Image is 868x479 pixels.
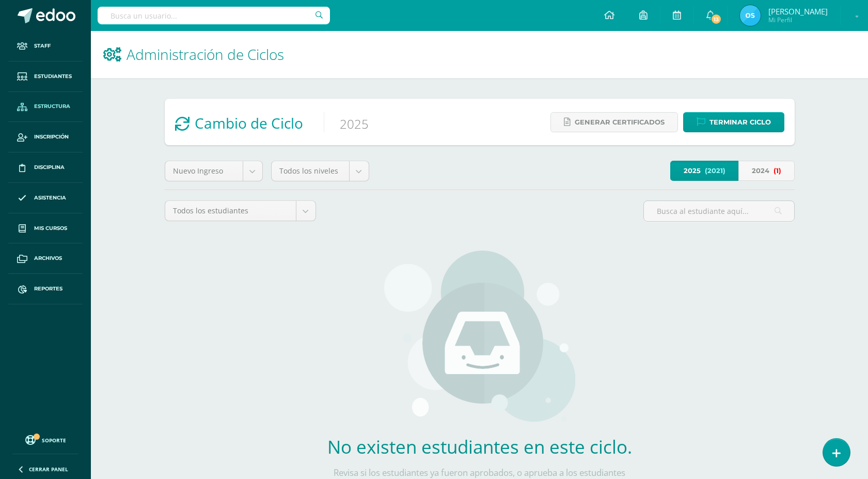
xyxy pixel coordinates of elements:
[98,7,330,24] input: Busca un usuario...
[711,13,722,25] span: 13
[34,72,72,81] span: Estudiantes
[8,92,83,122] a: Estructura
[34,133,69,141] span: Inscripción
[29,466,68,473] span: Cerrar panel
[34,194,66,202] span: Asistencia
[8,61,83,92] a: Estudiantes
[740,5,761,26] img: 070b477f6933f8ce66674da800cc5d3f.png
[8,31,83,61] a: Staff
[384,251,575,426] img: stages.png
[34,285,62,293] span: Reportes
[12,432,78,446] a: Soporte
[34,224,67,233] span: Mis cursos
[8,122,83,152] a: Inscripción
[774,161,781,180] span: (1)
[327,435,632,459] h2: No existen estudiantes en este ciclo.
[8,213,83,244] a: Mis cursos
[705,161,725,180] span: (2021)
[8,243,83,274] a: Archivos
[127,44,284,64] a: Administración de Ciclos
[550,112,678,132] a: Generar certificados
[34,163,65,172] span: Disciplina
[42,437,66,444] span: Soporte
[709,113,771,132] span: Terminar Ciclo
[340,115,369,132] span: 2025
[575,113,665,132] span: Generar certificados
[173,201,288,221] span: Todos los estudiantes
[34,102,70,111] span: Estructura
[165,161,262,181] a: Nuevo Ingreso
[165,201,315,221] a: Todos los estudiantes
[670,161,738,181] a: 2025(2021)
[34,42,51,50] span: Staff
[738,161,795,181] a: 2024(1)
[34,254,62,262] span: Archivos
[683,112,784,132] a: Terminar Ciclo
[8,274,83,304] a: Reportes
[173,161,235,181] span: Nuevo Ingreso
[8,183,83,213] a: Asistencia
[644,201,794,221] input: Busca al estudiante aquí...
[8,152,83,183] a: Disciplina
[279,161,341,181] span: Todos los niveles
[768,6,828,17] span: [PERSON_NAME]
[768,16,828,24] span: Mi Perfil
[195,113,303,133] span: Cambio de Ciclo
[272,161,369,181] a: Todos los niveles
